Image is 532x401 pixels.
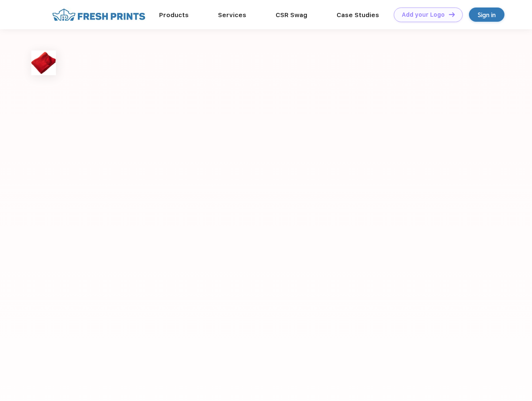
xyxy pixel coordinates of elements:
div: Sign in [478,10,496,20]
div: Add your Logo [402,11,445,18]
img: func=resize&h=100 [31,51,56,75]
a: Sign in [469,8,504,22]
img: fo%20logo%202.webp [50,8,148,22]
img: DT [449,12,455,17]
a: Products [159,11,189,19]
